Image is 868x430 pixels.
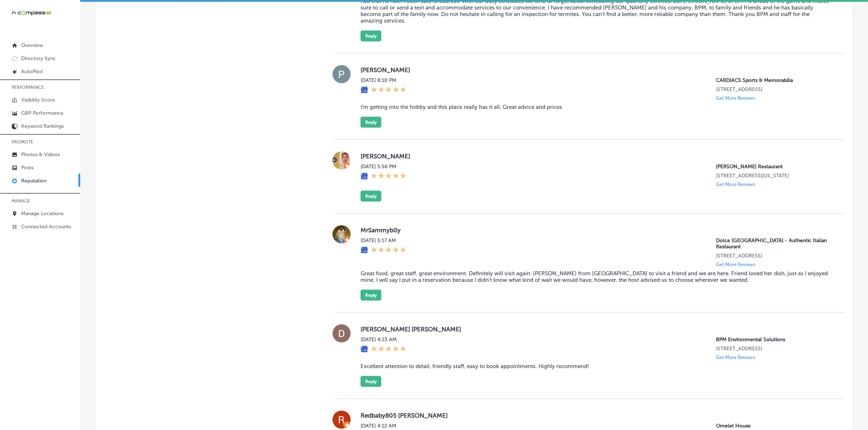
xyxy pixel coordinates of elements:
p: 6551 Gateway Avenue [716,253,833,259]
p: 9066 SW 73rd Ct #2204 [716,346,833,352]
p: CARDIACS Sports & Memorabilia [716,77,833,83]
p: 2917 Cassopolis Street [716,173,833,179]
p: Directory Sync [21,55,56,62]
label: [DATE] 5:56 PM [361,163,406,170]
blockquote: Great food, great staff, great environment. Definitely will visit again. [PERSON_NAME] from [GEOG... [361,270,833,283]
label: Redbaby805 [PERSON_NAME] [361,412,833,419]
button: Reply [361,376,381,387]
p: Manage Locations [21,210,63,217]
label: [DATE] 4:12 AM [361,423,406,429]
label: MrSammyb0y [361,226,833,234]
p: Get More Reviews [716,262,755,267]
p: GBP Performance [21,110,63,116]
p: 133 West Ave [716,86,833,92]
div: 5 Stars [371,173,406,181]
label: [PERSON_NAME] [361,66,833,74]
button: Reply [361,191,381,202]
p: BPM Environmental Solutions [716,336,833,343]
div: 5 Stars [371,346,406,354]
button: Reply [361,117,381,128]
p: Overview [21,42,43,48]
p: Connected Accounts [21,224,71,230]
label: [PERSON_NAME] [PERSON_NAME] [361,326,833,333]
p: Dolce Italia - Authentic Italian Restaurant [716,237,833,250]
p: Reputation [21,178,47,184]
p: Get More Reviews [716,95,755,101]
blockquote: Excellent attention to detail, friendly staff, easy to book appointments. Highly recommend! [361,363,833,370]
label: [DATE] 8:10 PM [361,77,406,83]
div: 5 Stars [371,86,406,94]
p: Photos & Videos [21,151,60,158]
p: Visibility Score [21,97,55,103]
button: Reply [361,290,381,301]
p: Keyword Rankings [21,123,64,129]
button: Reply [361,31,381,42]
p: AutoPilot [21,68,43,75]
p: Omelet House [716,423,833,429]
p: Get More Reviews [716,355,755,360]
img: 660ab0bf-5cc7-4cb8-ba1c-48b5ae0f18e60NCTV_CLogo_TV_Black_-500x88.png [12,9,52,16]
label: [PERSON_NAME] [361,153,833,160]
blockquote: I'm getting into the hobby and this place really has it all. Great advice and prices [361,104,833,110]
p: Callahan's Restaurant [716,163,833,170]
div: 5 Stars [371,246,406,255]
p: Posts [21,165,34,171]
label: [DATE] 5:17 AM [361,237,406,244]
label: [DATE] 4:23 AM [361,336,406,343]
p: Get More Reviews [716,182,755,187]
